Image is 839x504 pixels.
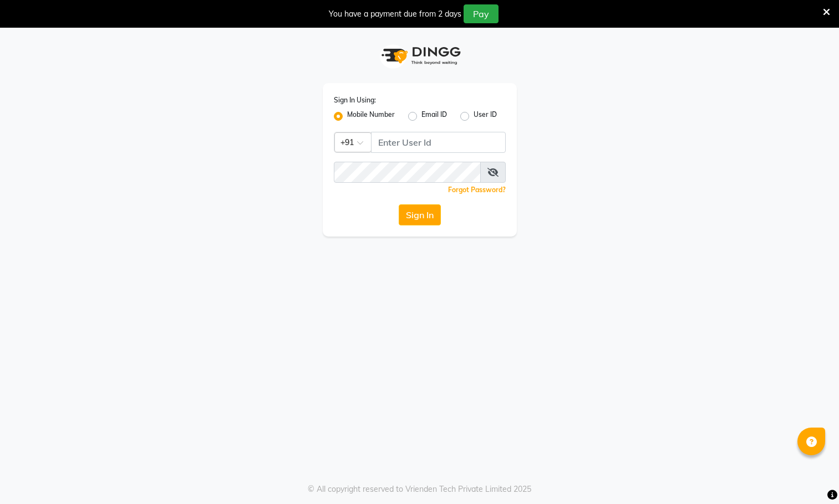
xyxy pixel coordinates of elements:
a: Forgot Password? [448,186,506,194]
input: Username [334,162,481,183]
button: Pay [464,4,499,23]
button: Sign In [399,204,441,225]
iframe: chat widget [792,460,828,493]
input: Username [371,132,506,153]
label: User ID [474,110,497,123]
div: You have a payment due from 2 days [329,8,461,20]
img: logo1.svg [375,39,464,72]
label: Email ID [421,110,447,123]
label: Mobile Number [347,110,395,123]
label: Sign In Using: [334,95,376,105]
